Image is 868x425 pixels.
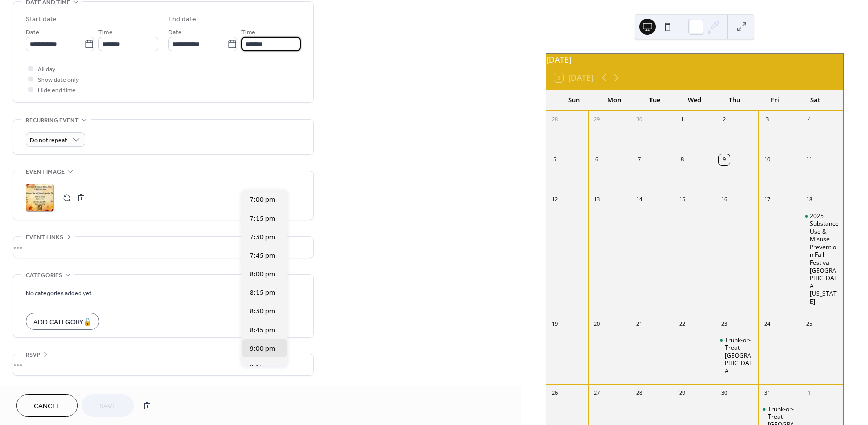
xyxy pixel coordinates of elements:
[677,388,688,399] div: 29
[634,90,675,111] div: Tue
[38,75,79,85] span: Show date only
[716,336,758,375] div: Trunk-or-Treat ---Athens
[591,388,602,399] div: 27
[26,115,79,126] span: Recurring event
[13,237,313,258] div: •••
[26,14,57,25] div: Start date
[801,212,843,306] div: 2025 Substance Use & Misuse Prevention Fall Festival - Athens Ohio
[810,212,839,306] div: 2025 Substance Use & Misuse Prevention Fall Festival - [GEOGRAPHIC_DATA] [US_STATE]
[250,306,275,317] span: 8:30 pm
[804,318,815,330] div: 25
[98,27,113,38] span: Time
[549,194,560,205] div: 12
[250,232,275,243] span: 7:30 pm
[26,350,40,360] span: RSVP
[591,154,602,165] div: 6
[26,270,62,281] span: Categories
[634,114,645,125] div: 30
[250,344,275,354] span: 9:00 pm
[804,154,815,165] div: 11
[719,154,730,165] div: 9
[594,90,634,111] div: Mon
[591,194,602,205] div: 13
[554,90,594,111] div: Sun
[719,114,730,125] div: 2
[549,154,560,165] div: 5
[26,232,63,243] span: Event links
[38,85,76,96] span: Hide end time
[26,184,54,212] div: ;
[26,167,65,177] span: Event image
[34,401,60,412] span: Cancel
[677,318,688,330] div: 22
[546,54,843,66] div: [DATE]
[30,135,67,146] span: Do not repeat
[634,388,645,399] div: 28
[725,336,754,375] div: Trunk-or-Treat ---[GEOGRAPHIC_DATA]
[549,114,560,125] div: 28
[250,214,275,224] span: 7:15 pm
[250,362,275,373] span: 9:15 pm
[719,194,730,205] div: 16
[715,90,755,111] div: Thu
[634,194,645,205] div: 14
[250,325,275,336] span: 8:45 pm
[168,27,182,38] span: Date
[634,154,645,165] div: 7
[250,195,275,205] span: 7:00 pm
[755,90,795,111] div: Fri
[26,27,39,38] span: Date
[26,288,93,299] span: No categories added yet.
[38,64,55,75] span: All day
[16,394,78,417] button: Cancel
[677,194,688,205] div: 15
[804,194,815,205] div: 18
[168,14,196,25] div: End date
[804,114,815,125] div: 4
[762,154,773,165] div: 10
[591,318,602,330] div: 20
[250,288,275,298] span: 8:15 pm
[677,154,688,165] div: 8
[549,318,560,330] div: 19
[762,318,773,330] div: 24
[762,194,773,205] div: 17
[591,114,602,125] div: 29
[549,388,560,399] div: 26
[241,27,255,38] span: Time
[675,90,715,111] div: Wed
[719,388,730,399] div: 30
[762,388,773,399] div: 31
[13,354,313,375] div: •••
[795,90,835,111] div: Sat
[250,269,275,280] span: 8:00 pm
[250,251,275,261] span: 7:45 pm
[719,318,730,330] div: 23
[677,114,688,125] div: 1
[634,318,645,330] div: 21
[762,114,773,125] div: 3
[804,388,815,399] div: 1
